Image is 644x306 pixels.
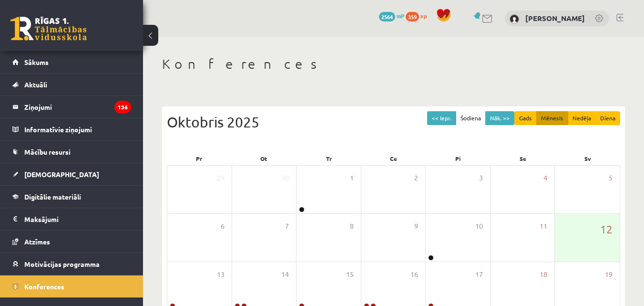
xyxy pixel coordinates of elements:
a: Rīgas 1. Tālmācības vidusskola [10,17,87,41]
span: 2 [414,173,418,183]
i: 136 [114,101,131,114]
span: Motivācijas programma [24,260,100,268]
a: Atzīmes [12,231,131,253]
span: 4 [543,173,547,183]
a: Konferences [12,275,131,297]
span: 359 [406,12,419,21]
a: Ziņojumi136 [12,96,131,118]
span: xp [420,12,427,20]
span: Mācību resursi [24,148,71,156]
button: Šodiena [456,111,486,125]
a: [PERSON_NAME] [525,13,585,23]
div: Oktobris 2025 [167,111,620,133]
span: Konferences [24,282,64,291]
a: Motivācijas programma [12,253,131,275]
div: Tr [296,152,361,165]
button: Gads [514,111,537,125]
img: Anna Bukovska [510,14,519,24]
div: Sv [555,152,620,165]
a: [DEMOGRAPHIC_DATA] [12,163,131,185]
span: 30 [281,173,289,183]
span: mP [397,12,404,20]
span: 29 [217,173,225,183]
button: Nedēļa [568,111,596,125]
span: 10 [475,221,483,232]
span: 1 [350,173,354,183]
a: Digitālie materiāli [12,186,131,208]
legend: Informatīvie ziņojumi [24,118,131,140]
legend: Ziņojumi [24,96,131,118]
span: 2564 [379,12,395,21]
div: Pi [426,152,491,165]
span: 5 [609,173,613,183]
h1: Konferences [162,56,625,72]
a: Sākums [12,51,131,73]
span: 7 [285,221,289,232]
div: Ot [232,152,296,165]
span: 16 [410,269,418,280]
button: << Iepr. [427,111,456,125]
span: 14 [281,269,289,280]
a: 2564 mP [379,12,404,20]
span: 17 [475,269,483,280]
a: Maksājumi [12,208,131,230]
span: 15 [346,269,354,280]
span: 19 [605,269,613,280]
span: 11 [540,221,547,232]
a: Mācību resursi [12,141,131,163]
span: 3 [479,173,483,183]
span: 12 [600,221,613,237]
span: 8 [350,221,354,232]
span: [DEMOGRAPHIC_DATA] [24,170,99,179]
span: 6 [221,221,225,232]
span: 18 [540,269,547,280]
button: Nāk. >> [485,111,514,125]
div: Pr [167,152,232,165]
span: Atzīmes [24,237,50,246]
div: Ce [361,152,426,165]
a: Informatīvie ziņojumi [12,118,131,140]
span: 9 [414,221,418,232]
button: Diena [595,111,620,125]
legend: Maksājumi [24,208,131,230]
div: Se [491,152,555,165]
span: 13 [217,269,225,280]
a: 359 xp [406,12,431,20]
button: Mēnesis [536,111,568,125]
span: Sākums [24,58,49,66]
a: Aktuāli [12,74,131,95]
span: Digitālie materiāli [24,192,81,201]
span: Aktuāli [24,80,47,89]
